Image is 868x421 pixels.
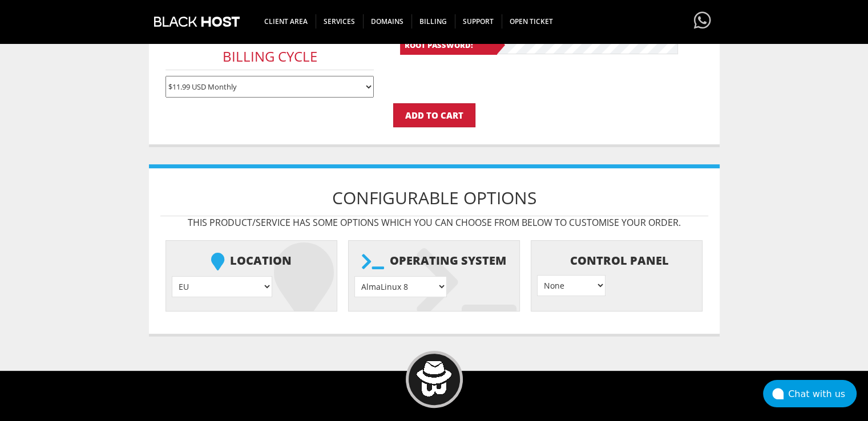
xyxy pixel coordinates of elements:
[172,246,331,276] b: Location
[316,14,364,29] span: SERVICES
[256,14,316,29] span: CLIENT AREA
[537,275,605,296] select: } } } }
[502,14,561,29] span: Open Ticket
[455,14,502,29] span: Support
[393,103,475,127] input: Add to Cart
[788,388,857,399] div: Chat with us
[165,43,374,70] h3: Billing Cycle
[763,380,857,407] button: Chat with us
[172,276,272,297] select: } } } } } }
[160,180,708,216] h1: Configurable Options
[354,246,514,276] b: Operating system
[400,35,497,55] b: Root Password:
[363,14,412,29] span: Domains
[411,14,455,29] span: Billing
[160,216,708,229] p: This product/service has some options which you can choose from below to customise your order.
[354,276,447,297] select: } } } } } } } } } } } } } } } } } } } } }
[416,361,452,396] img: BlackHOST mascont, Blacky.
[537,246,696,275] b: Control Panel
